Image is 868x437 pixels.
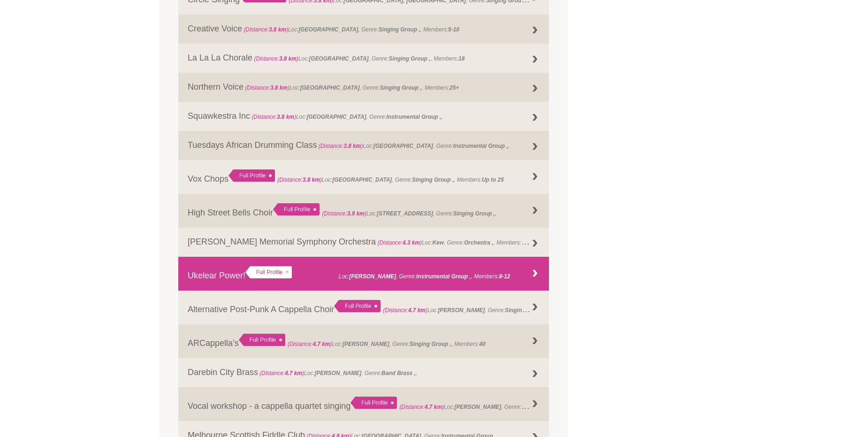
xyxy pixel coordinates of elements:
strong: Instrumental Group , [416,273,471,280]
span: Loc: , Genre: , [250,114,443,120]
span: Loc: , Genre: , Members: [242,26,459,33]
strong: Class Workshop , [521,404,568,410]
div: Full Profile [334,300,381,312]
a: ARCappella’s Full Profile (Distance:4.7 km)Loc:[PERSON_NAME], Genre:Singing Group ,, Members:40 [178,324,549,358]
strong: Singing Group , [388,55,430,62]
span: (Distance: ) [288,341,332,347]
strong: Singing Group , [378,26,420,33]
a: Tuesdays African Drumming Class (Distance:3.8 km)Loc:[GEOGRAPHIC_DATA], Genre:Instrumental Group ,, [178,131,549,160]
strong: Kew [432,239,443,246]
strong: 3.8 km [277,114,294,120]
a: Alternative Post-Punk A Cappella Choir Full Profile (Distance:4.7 km)Loc:[PERSON_NAME], Genre:Sin... [178,291,549,324]
strong: 40 [479,341,485,347]
strong: 3.8 km [269,26,286,33]
a: Darebin City Brass (Distance:4.7 km)Loc:[PERSON_NAME], Genre:Band Brass ,, [178,358,549,387]
strong: Singing Group , [453,210,495,217]
div: Full Profile [350,397,397,409]
a: High Street Bells Choir Full Profile (Distance:3.9 km)Loc:[STREET_ADDRESS], Genre:Singing Group ,, [178,194,549,228]
strong: [GEOGRAPHIC_DATA] [306,114,366,120]
span: Loc: , Genre: , [258,370,417,376]
strong: [PERSON_NAME] [314,370,361,376]
strong: 4.7 km [312,341,330,347]
strong: 4.4 km [320,273,337,280]
a: Creative Voice (Distance:3.8 km)Loc:[GEOGRAPHIC_DATA], Genre:Singing Group ,, Members:5-10 [178,15,549,44]
div: Full Profile [239,334,285,346]
span: (Distance: ) [244,26,288,33]
span: Loc: , Genre: , Members: [376,237,542,246]
span: (Distance: ) [383,307,427,314]
span: (Distance: ) [322,210,366,217]
strong: [GEOGRAPHIC_DATA] [332,176,392,183]
strong: 18 [458,55,464,62]
span: Loc: , Genre: , Members: [288,341,486,347]
span: (Distance: ) [254,55,298,62]
a: Northern Voice (Distance:3.8 km)Loc:[GEOGRAPHIC_DATA], Genre:Singing Group ,, Members:25+ [178,73,549,102]
strong: Up to 25 [482,176,504,183]
span: Loc: , Genre: , Members: [383,305,584,314]
strong: [PERSON_NAME] [438,307,485,314]
a: Squawkestra Inc (Distance:3.8 km)Loc:[GEOGRAPHIC_DATA], Genre:Instrumental Group ,, [178,102,549,131]
strong: 3.8 km [279,55,297,62]
div: Full Profile [273,203,320,215]
strong: [PERSON_NAME] [343,341,389,347]
div: Full Profile [245,266,292,278]
strong: Instrumental Group , [386,114,441,120]
span: Loc: , Genre: , Members: [252,55,464,62]
strong: Singing Group , [380,84,421,91]
span: (Distance: ) [245,84,289,91]
strong: Singing Group , [410,341,451,347]
strong: 25+ [449,84,459,91]
strong: 4.3 km [403,239,420,246]
span: (Distance: ) [259,370,304,376]
span: (Distance: ) [399,404,444,410]
strong: [GEOGRAPHIC_DATA] [309,55,368,62]
strong: 4.7 km [408,307,426,314]
a: [PERSON_NAME] Memorial Symphony Orchestra (Distance:4.3 km)Loc:Kew, Genre:Orchestra ,, Members:va... [178,228,549,257]
span: (Distance: ) [377,239,422,246]
span: Loc: , Genre: , Members: [294,273,510,280]
a: La La La Chorale (Distance:3.8 km)Loc:[GEOGRAPHIC_DATA], Genre:Singing Group ,, Members:18 [178,44,549,73]
span: (Distance: ) [277,176,322,183]
strong: 4.7 km [425,404,442,410]
strong: 5-10 [448,26,459,33]
span: Loc: , Genre: , [317,143,510,149]
strong: [GEOGRAPHIC_DATA] [298,26,358,33]
strong: Singing Group , [505,305,547,314]
a: Vocal workshop - a cappella quartet singing Full Profile (Distance:4.7 km)Loc:[PERSON_NAME], Genr... [178,387,549,421]
span: (Distance: ) [319,143,363,149]
strong: 4.7 km [285,370,302,376]
span: Loc: , Genre: , [322,210,496,217]
div: Full Profile [228,169,275,182]
span: Loc: , Genre: , Members: [244,84,459,91]
strong: [PERSON_NAME] [349,273,396,280]
strong: 3.8 km [270,84,288,91]
strong: Instrumental Group , [453,143,508,149]
strong: Orchestra , [464,239,494,246]
strong: 3.8 km [303,176,320,183]
strong: 3.8 km [343,143,361,149]
strong: 8-12 [499,273,510,280]
strong: 3.9 km [347,210,365,217]
strong: [GEOGRAPHIC_DATA] [373,143,433,149]
strong: Singing Group , [412,176,454,183]
strong: [STREET_ADDRESS] [377,210,433,217]
span: (Distance: ) [294,273,339,280]
strong: Band Brass , [381,370,416,376]
strong: [PERSON_NAME] [454,404,501,410]
strong: [GEOGRAPHIC_DATA] [300,84,359,91]
span: Loc: , Genre: , Members: [277,176,504,183]
span: Loc: , Genre: , [399,401,570,411]
a: Ukelear Power! Full Profile (Distance:4.4 km)Loc:[PERSON_NAME], Genre:Instrumental Group ,, Membe... [178,257,549,291]
span: (Distance: ) [251,114,296,120]
a: Vox Chops Full Profile (Distance:3.8 km)Loc:[GEOGRAPHIC_DATA], Genre:Singing Group ,, Members:Up ... [178,160,549,194]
